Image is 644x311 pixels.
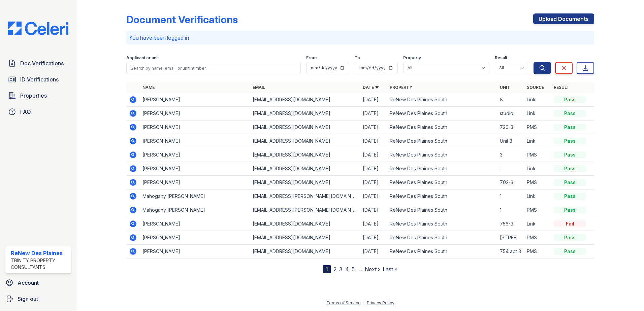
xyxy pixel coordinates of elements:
[250,231,360,245] td: [EMAIL_ADDRESS][DOMAIN_NAME]
[363,300,364,305] div: |
[11,249,68,257] div: ReNew Des Plaines
[142,85,155,90] a: Name
[352,266,355,273] a: 5
[126,13,238,26] div: Document Verifications
[524,162,551,176] td: Link
[5,73,71,86] a: ID Verifications
[306,55,317,61] label: From
[20,75,59,83] span: ID Verifications
[18,295,38,303] span: Sign out
[524,93,551,107] td: Link
[365,266,380,273] a: Next ›
[355,55,360,61] label: To
[250,148,360,162] td: [EMAIL_ADDRESS][DOMAIN_NAME]
[387,93,497,107] td: ReNew Des Plaines South
[18,279,39,287] span: Account
[367,300,394,305] a: Privacy Policy
[387,203,497,217] td: ReNew Des Plaines South
[20,108,31,116] span: FAQ
[345,266,349,273] a: 4
[250,203,360,217] td: [EMAIL_ADDRESS][PERSON_NAME][DOMAIN_NAME]
[554,110,586,117] div: Pass
[554,179,586,186] div: Pass
[5,57,71,70] a: Doc Verifications
[360,162,387,176] td: [DATE]
[140,176,250,189] td: [PERSON_NAME]
[387,134,497,148] td: ReNew Des Plaines South
[524,203,551,217] td: PMS
[11,257,68,271] div: Trinity Property Consultants
[527,85,544,90] a: Source
[387,120,497,134] td: ReNew Des Plaines South
[497,120,524,134] td: 720-3
[497,203,524,217] td: 1
[5,89,71,102] a: Properties
[524,217,551,231] td: Link
[524,245,551,258] td: PMS
[383,266,397,273] a: Last »
[554,85,570,90] a: Result
[250,120,360,134] td: [EMAIL_ADDRESS][DOMAIN_NAME]
[497,107,524,120] td: studio
[554,96,586,103] div: Pass
[554,234,586,241] div: Pass
[323,265,331,273] div: 1
[140,134,250,148] td: [PERSON_NAME]
[140,217,250,231] td: [PERSON_NAME]
[387,107,497,120] td: ReNew Des Plaines South
[140,203,250,217] td: Mahogany [PERSON_NAME]
[3,276,74,289] a: Account
[360,217,387,231] td: [DATE]
[554,151,586,158] div: Pass
[5,105,71,118] a: FAQ
[387,148,497,162] td: ReNew Des Plaines South
[533,13,594,24] a: Upload Documents
[524,107,551,120] td: Link
[253,85,265,90] a: Email
[360,189,387,203] td: [DATE]
[20,92,47,100] span: Properties
[387,189,497,203] td: ReNew Des Plaines South
[363,85,379,90] a: Date ▼
[554,248,586,255] div: Pass
[140,162,250,176] td: [PERSON_NAME]
[497,93,524,107] td: 8
[250,162,360,176] td: [EMAIL_ADDRESS][DOMAIN_NAME]
[357,265,362,273] span: …
[524,134,551,148] td: Link
[129,34,591,42] p: You have been logged in
[3,292,74,306] button: Sign out
[140,107,250,120] td: [PERSON_NAME]
[140,148,250,162] td: [PERSON_NAME]
[326,300,361,305] a: Terms of Service
[126,55,159,61] label: Applicant or unit
[250,217,360,231] td: [EMAIL_ADDRESS][DOMAIN_NAME]
[140,120,250,134] td: [PERSON_NAME]
[3,22,74,35] img: CE_Logo_Blue-a8612792a0a2168367f1c8372b55b34899dd931a85d93a1a3d3e32e68fde9ad4.png
[497,245,524,258] td: 754 apt 3
[497,134,524,148] td: Unit 3
[554,207,586,213] div: Pass
[360,245,387,258] td: [DATE]
[360,176,387,189] td: [DATE]
[554,124,586,131] div: Pass
[524,148,551,162] td: PMS
[387,162,497,176] td: ReNew Des Plaines South
[250,134,360,148] td: [EMAIL_ADDRESS][DOMAIN_NAME]
[250,107,360,120] td: [EMAIL_ADDRESS][DOMAIN_NAME]
[250,189,360,203] td: [EMAIL_ADDRESS][PERSON_NAME][DOMAIN_NAME]
[20,59,64,67] span: Doc Verifications
[495,55,507,61] label: Result
[126,62,301,74] input: Search by name, email, or unit number
[387,217,497,231] td: ReNew Des Plaines South
[360,93,387,107] td: [DATE]
[360,120,387,134] td: [DATE]
[333,266,336,273] a: 2
[360,134,387,148] td: [DATE]
[387,176,497,189] td: ReNew Des Plaines South
[554,193,586,200] div: Pass
[554,138,586,144] div: Pass
[500,85,510,90] a: Unit
[387,231,497,245] td: ReNew Des Plaines South
[250,176,360,189] td: [EMAIL_ADDRESS][DOMAIN_NAME]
